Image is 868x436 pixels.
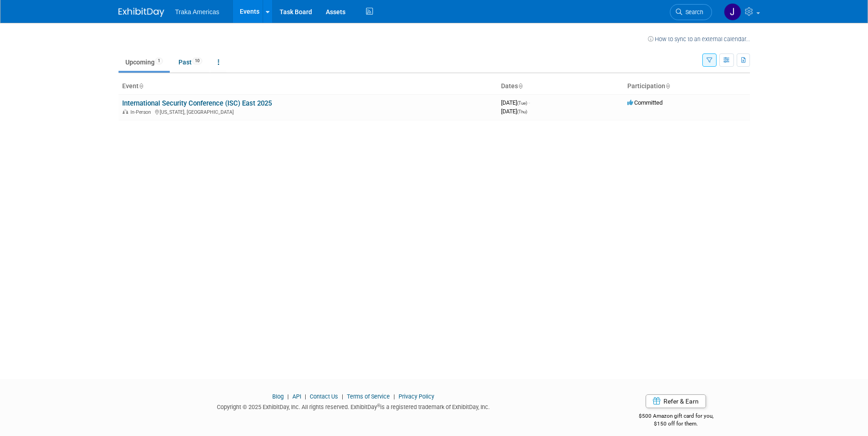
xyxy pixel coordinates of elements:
[302,393,308,400] span: |
[377,403,380,408] sup: ®
[139,82,143,90] a: Sort by Event Name
[602,406,750,427] div: $500 Amazon gift card for you,
[119,8,164,17] img: ExhibitDay
[340,393,345,400] span: |
[119,53,170,71] a: Upcoming1
[122,108,494,115] div: [US_STATE], [GEOGRAPHIC_DATA]
[285,393,291,400] span: |
[155,58,163,64] span: 1
[172,53,209,71] a: Past10
[665,82,670,90] a: Sort by Participation Type
[517,109,527,114] span: (Thu)
[501,108,527,115] span: [DATE]
[648,36,750,43] a: How to sync to an external calendar...
[670,4,712,20] a: Search
[175,8,220,16] span: Traka Americas
[399,393,434,400] a: Privacy Policy
[646,394,706,408] a: Refer & Earn
[192,58,202,64] span: 10
[391,393,397,400] span: |
[627,99,663,106] span: Committed
[624,79,750,94] th: Participation
[119,79,497,94] th: Event
[130,109,154,115] span: In-Person
[272,393,284,400] a: Blog
[501,99,530,106] span: [DATE]
[517,101,527,106] span: (Tue)
[724,3,741,21] img: Justin Savala
[602,420,750,428] div: $150 off for them.
[122,99,272,107] a: International Security Conference (ISC) East 2025
[123,109,128,114] img: In-Person Event
[497,79,624,94] th: Dates
[528,99,530,106] span: -
[310,393,338,400] a: Contact Us
[292,393,301,400] a: API
[518,82,523,90] a: Sort by Start Date
[347,393,390,400] a: Terms of Service
[682,9,703,16] span: Search
[119,401,589,411] div: Copyright © 2025 ExhibitDay, Inc. All rights reserved. ExhibitDay is a registered trademark of Ex...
